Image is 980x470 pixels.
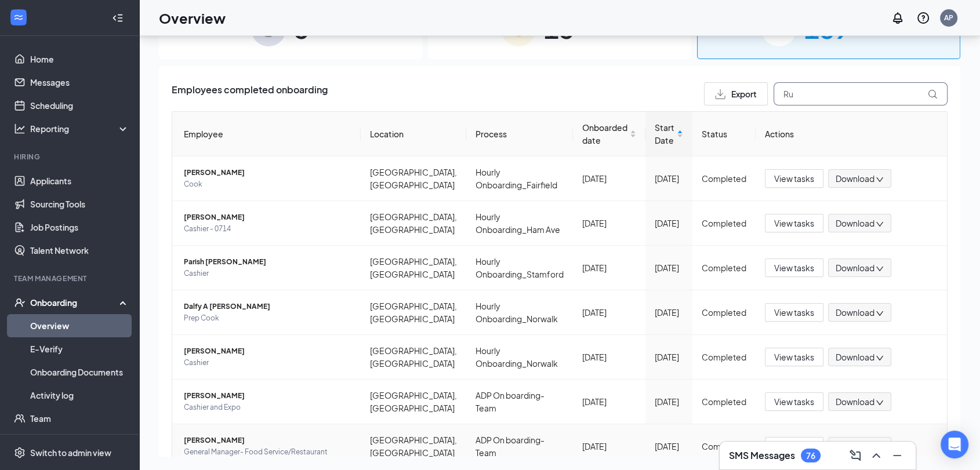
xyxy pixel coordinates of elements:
input: Search by Name, Job Posting, or Process [774,82,948,105]
span: [PERSON_NAME] [184,435,351,446]
span: down [876,265,884,273]
div: Team Management [14,274,127,283]
span: View tasks [774,172,814,185]
div: [DATE] [655,217,683,229]
button: View tasks [765,258,823,277]
svg: WorkstreamLogo [13,12,24,23]
div: [DATE] [582,261,636,274]
span: [PERSON_NAME] [184,345,351,357]
svg: Notifications [891,11,905,25]
td: [GEOGRAPHIC_DATA], [GEOGRAPHIC_DATA] [361,201,466,246]
button: View tasks [765,214,823,232]
td: Hourly Onboarding_Norwalk [466,290,573,335]
th: Onboarded date [573,112,645,156]
span: View tasks [774,306,814,319]
h3: SMS Messages [729,449,795,462]
span: Start Date [655,121,674,147]
a: Messages [30,71,129,94]
div: Onboarding [30,297,119,308]
div: Completed [702,395,746,408]
a: Home [30,48,129,71]
div: [DATE] [655,306,683,319]
button: View tasks [765,392,823,411]
svg: Settings [14,447,26,458]
th: Process [466,112,573,156]
span: Parish [PERSON_NAME] [184,256,351,268]
div: Reporting [30,123,130,134]
div: [DATE] [582,172,636,185]
a: E-Verify [30,337,129,360]
td: Hourly Onboarding_Fairfield [466,156,573,201]
div: [DATE] [655,351,683,363]
a: Applicants [30,169,129,192]
span: Download [836,173,874,185]
span: Employees completed onboarding [172,82,328,105]
th: Employee [172,112,361,156]
td: [GEOGRAPHIC_DATA], [GEOGRAPHIC_DATA] [361,156,466,201]
div: [DATE] [582,217,636,229]
svg: ComposeMessage [848,449,862,462]
td: [GEOGRAPHIC_DATA], [GEOGRAPHIC_DATA] [361,335,466,380]
div: AP [944,13,953,23]
td: Hourly Onboarding_Ham Ave [466,201,573,246]
span: Download [836,307,874,319]
td: [GEOGRAPHIC_DATA], [GEOGRAPHIC_DATA] [361,290,466,335]
th: Location [361,112,466,156]
a: Sourcing Tools [30,192,129,216]
span: View tasks [774,440,814,453]
button: View tasks [765,437,823,456]
div: [DATE] [582,395,636,408]
h1: Overview [159,8,226,28]
div: Open Intercom Messenger [941,431,968,458]
span: Cashier and Expo [184,402,351,413]
div: [DATE] [655,440,683,453]
svg: Analysis [14,123,26,134]
span: Onboarded date [582,121,627,147]
th: Actions [756,112,947,156]
td: [GEOGRAPHIC_DATA], [GEOGRAPHIC_DATA] [361,380,466,424]
span: View tasks [774,261,814,274]
div: Completed [702,261,746,274]
svg: UserCheck [14,297,26,308]
svg: ChevronUp [869,449,883,462]
button: View tasks [765,303,823,322]
div: Completed [702,306,746,319]
a: Onboarding Documents [30,360,129,384]
div: Hiring [14,152,127,162]
div: Completed [702,217,746,229]
svg: Collapse [112,12,124,24]
td: ADP On boarding- Team [466,424,573,469]
td: [GEOGRAPHIC_DATA], [GEOGRAPHIC_DATA] [361,246,466,290]
span: View tasks [774,395,814,408]
div: [DATE] [655,261,683,274]
span: Download [836,440,874,453]
a: Talent Network [30,239,129,262]
span: Cashier - 0714 [184,223,351,235]
a: Activity log [30,384,129,407]
button: View tasks [765,348,823,366]
div: [DATE] [655,395,683,408]
span: Export [731,90,757,98]
td: [GEOGRAPHIC_DATA], [GEOGRAPHIC_DATA] [361,424,466,469]
span: down [876,309,884,318]
span: [PERSON_NAME] [184,390,351,402]
a: DocumentsCrown [30,430,129,453]
span: Prep Cook [184,312,351,324]
span: Cashier [184,268,351,279]
span: down [876,354,884,362]
th: Status [692,112,756,156]
a: Scheduling [30,94,129,117]
span: View tasks [774,217,814,229]
div: 76 [806,451,815,461]
div: [DATE] [582,306,636,319]
span: Dalfy A [PERSON_NAME] [184,301,351,312]
td: ADP On boarding- Team [466,380,573,424]
span: Cashier [184,357,351,369]
div: [DATE] [655,172,683,185]
button: ComposeMessage [846,446,865,465]
td: Hourly Onboarding_Norwalk [466,335,573,380]
div: Switch to admin view [30,447,111,458]
span: down [876,220,884,228]
span: [PERSON_NAME] [184,212,351,223]
span: Download [836,217,874,229]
